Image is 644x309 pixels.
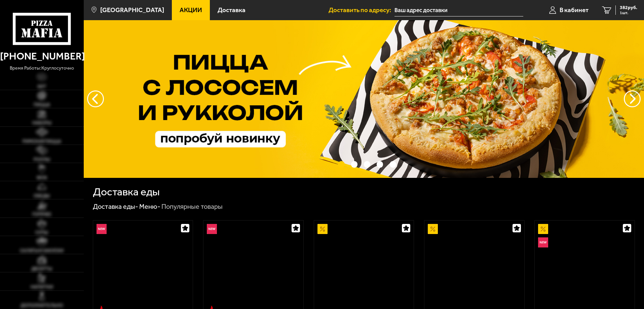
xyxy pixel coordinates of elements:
[351,161,357,167] button: точки переключения
[35,230,48,235] span: Супы
[161,202,223,211] div: Популярные товары
[37,84,46,89] span: Хит
[34,194,50,198] span: Обеды
[21,303,63,308] span: Дополнительно
[538,237,548,247] img: Новинка
[37,176,47,180] span: WOK
[93,187,160,197] h1: Доставка еды
[620,11,637,15] span: 1 шт.
[428,224,438,234] img: Акционный
[23,139,61,144] span: Римская пицца
[207,224,217,234] img: Новинка
[87,90,104,107] button: следующий
[218,7,245,13] span: Доставка
[338,161,344,167] button: точки переключения
[34,103,50,107] span: Пицца
[390,161,396,167] button: точки переключения
[93,202,138,210] a: Доставка еды-
[31,285,53,289] span: Напитки
[317,224,328,234] img: Акционный
[97,224,107,234] img: Новинка
[620,5,637,10] span: 382 руб.
[560,7,589,13] span: В кабинет
[100,7,164,13] span: [GEOGRAPHIC_DATA]
[624,90,641,107] button: предыдущий
[538,224,548,234] img: Акционный
[139,202,160,210] a: Меню-
[20,248,64,253] span: Салаты и закуски
[394,4,523,16] input: Ваш адрес доставки
[377,161,383,167] button: точки переключения
[32,121,51,125] span: Наборы
[329,7,394,13] span: Доставить по адресу:
[31,267,52,271] span: Десерты
[364,161,370,167] button: точки переключения
[32,212,51,217] span: Горячее
[34,157,50,162] span: Роллы
[180,7,202,13] span: Акции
